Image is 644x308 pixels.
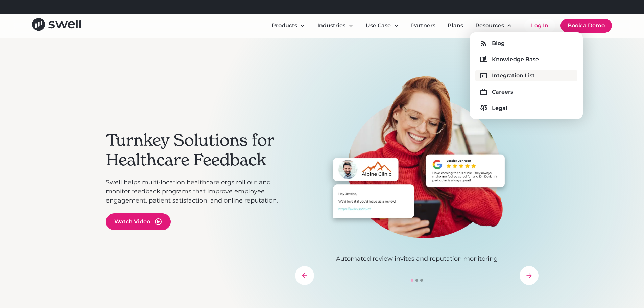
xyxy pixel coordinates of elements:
div: Integration List [492,72,535,80]
div: 1 of 3 [295,76,539,263]
div: Products [272,22,297,30]
a: Partners [406,19,441,32]
div: Resources [475,22,504,30]
a: Careers [475,87,577,97]
a: open lightbox [106,213,171,230]
div: carousel [295,76,539,285]
a: Integration List [475,70,577,81]
iframe: Chat Widget [528,235,644,308]
a: Log In [524,19,555,32]
a: Plans [442,19,469,32]
p: Swell helps multi-location healthcare orgs roll out and monitor feedback programs that improve em... [106,178,288,205]
a: Legal [475,103,577,114]
div: Products [266,19,311,32]
nav: Resources [470,32,583,119]
h2: Turnkey Solutions for Healthcare Feedback [106,131,288,169]
div: Knowledge Base [492,55,539,64]
p: Automated review invites and reputation monitoring [295,254,539,263]
a: Knowledge Base [475,54,577,65]
div: Legal [492,104,507,112]
a: Book a Demo [560,19,612,33]
div: Resources [470,19,518,32]
div: previous slide [295,266,314,285]
div: next slide [520,266,539,285]
div: Industries [312,19,359,32]
a: Blog [475,38,577,49]
div: Show slide 3 of 3 [420,279,423,282]
div: Show slide 2 of 3 [415,279,418,282]
div: Show slide 1 of 3 [411,279,413,282]
div: Industries [317,22,345,30]
div: Careers [492,88,513,96]
div: Use Case [366,22,391,30]
div: Use Case [360,19,404,32]
div: Blog [492,39,505,47]
a: home [32,18,81,33]
div: Watch Video [114,218,150,226]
